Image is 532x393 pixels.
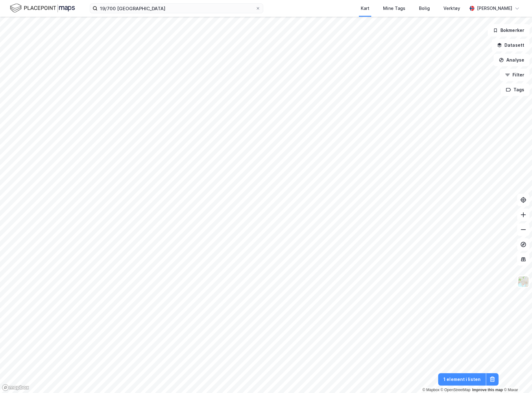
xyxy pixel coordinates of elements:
button: Bokmerker [488,24,530,37]
button: Filter [500,69,530,81]
button: Datasett [492,39,530,51]
iframe: Chat Widget [501,363,532,393]
button: 1 element i listen [438,373,486,386]
div: Bolig [419,5,430,12]
div: Kart [361,5,369,12]
div: Kontrollprogram for chat [501,363,532,393]
img: logo.f888ab2527a4732fd821a326f86c7f29.svg [10,3,75,14]
div: Mine Tags [383,5,405,12]
a: Mapbox [422,388,439,392]
img: Z [517,276,529,287]
a: Improve this map [472,388,503,392]
input: Søk på adresse, matrikkel, gårdeiere, leietakere eller personer [98,4,255,13]
a: OpenStreetMap [441,388,471,392]
button: Tags [501,84,530,96]
div: Verktøy [443,5,460,12]
a: Mapbox homepage [2,384,29,391]
button: Analyse [494,54,530,66]
div: [PERSON_NAME] [477,5,512,12]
